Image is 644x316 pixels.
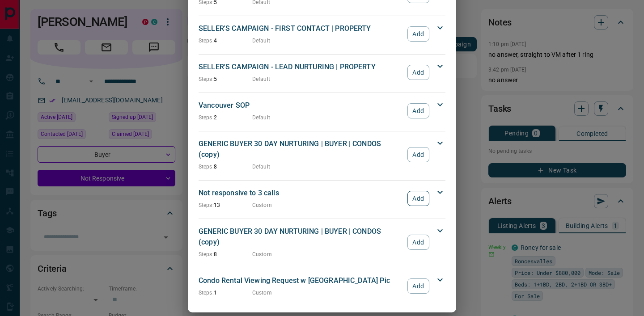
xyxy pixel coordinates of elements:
div: GENERIC BUYER 30 DAY NURTURING | BUYER | CONDOS (copy)Steps:8DefaultAdd [199,137,445,173]
p: Vancouver SOP [199,100,403,111]
button: Add [407,235,429,250]
button: Add [407,191,429,206]
p: GENERIC BUYER 30 DAY NURTURING | BUYER | CONDOS (copy) [199,226,403,248]
span: Steps: [199,164,214,170]
p: Condo Rental Viewing Request w [GEOGRAPHIC_DATA] Pic [199,275,403,286]
p: 13 [199,201,252,209]
span: Steps: [199,202,214,208]
p: GENERIC BUYER 30 DAY NURTURING | BUYER | CONDOS (copy) [199,139,403,160]
div: SELLER'S CAMPAIGN - FIRST CONTACT | PROPERTYSteps:4DefaultAdd [199,21,445,46]
p: SELLER'S CAMPAIGN - FIRST CONTACT | PROPERTY [199,23,403,34]
div: SELLER'S CAMPAIGN - LEAD NURTURING | PROPERTYSteps:5DefaultAdd [199,60,445,85]
p: Default [252,37,270,45]
span: Steps: [199,114,214,121]
button: Add [407,65,429,80]
p: Custom [252,201,272,209]
p: Default [252,114,270,122]
div: Condo Rental Viewing Request w [GEOGRAPHIC_DATA] PicSteps:1CustomAdd [199,274,445,299]
button: Add [407,147,429,162]
p: 8 [199,250,252,258]
span: Steps: [199,251,214,257]
p: Default [252,163,270,171]
p: Not responsive to 3 calls [199,188,403,198]
p: 1 [199,289,252,297]
span: Steps: [199,38,214,44]
button: Add [407,278,429,294]
p: SELLER'S CAMPAIGN - LEAD NURTURING | PROPERTY [199,62,403,72]
p: Custom [252,289,272,297]
div: Not responsive to 3 callsSteps:13CustomAdd [199,186,445,211]
div: Vancouver SOPSteps:2DefaultAdd [199,98,445,123]
p: 2 [199,114,252,122]
p: Custom [252,250,272,258]
p: Default [252,75,270,83]
p: 5 [199,75,252,83]
span: Steps: [199,290,214,296]
p: 4 [199,37,252,45]
div: GENERIC BUYER 30 DAY NURTURING | BUYER | CONDOS (copy)Steps:8CustomAdd [199,224,445,260]
button: Add [407,26,429,42]
button: Add [407,103,429,118]
span: Steps: [199,76,214,82]
p: 8 [199,163,252,171]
